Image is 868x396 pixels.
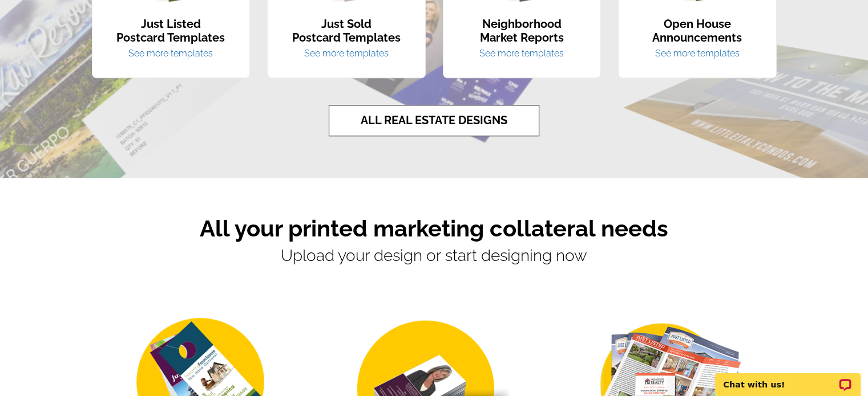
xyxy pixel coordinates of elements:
h5: Just Listed Postcard Templates [116,17,225,44]
a: See more templates [128,48,213,59]
a: ALL REAL ESTATE DESIGNS [329,105,539,136]
h1: All your printed marketing collateral needs [92,215,777,242]
h5: Open House Announcements [652,17,742,44]
a: See more templates [479,48,564,59]
p: Upload your design or start designing now [92,247,777,265]
a: See more templates [304,48,389,59]
h5: Neighborhood Market Reports [479,17,564,44]
iframe: LiveChat chat widget [708,360,868,396]
a: See more templates [655,48,740,59]
h5: Just Sold Postcard Templates [292,17,401,44]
